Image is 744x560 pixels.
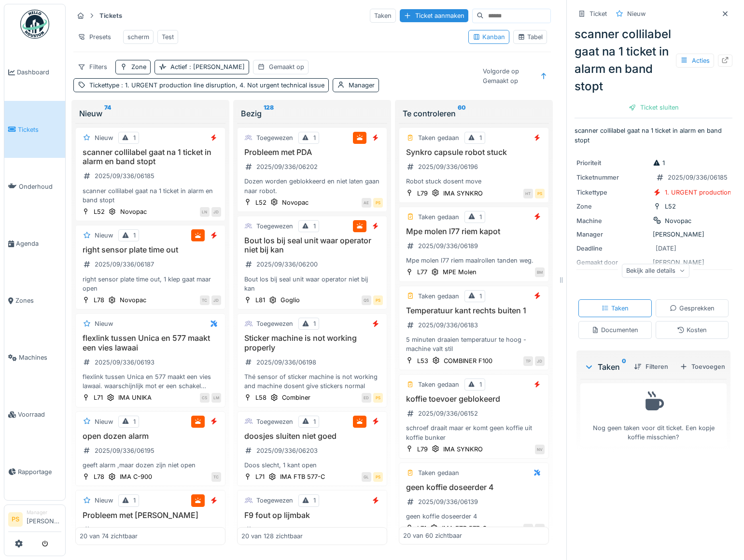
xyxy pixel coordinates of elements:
div: L52 [255,198,267,207]
div: Ticket aanmaken [400,9,468,22]
div: Taken gedaan [418,380,459,389]
div: Taken [370,9,396,23]
div: AE [362,198,371,208]
div: 1 [653,158,665,168]
span: Voorraad [18,410,61,419]
strong: Tickets [96,11,126,20]
div: Nieuw [627,9,646,18]
div: Ticket sluiten [625,101,683,114]
a: Dashboard [4,44,65,101]
div: JD [535,356,545,366]
div: Manager [349,81,375,90]
li: PS [8,512,23,527]
div: Test [162,32,174,42]
div: 5 minuten draaien temperatuur te hoog - machine valt stil [403,335,545,353]
a: Rapportage [4,443,65,500]
span: Onderhoud [19,182,61,191]
div: SV [535,524,545,533]
div: scanner collilabel gaat na 1 ticket in alarm en band stopt [80,186,221,205]
div: Toegewezen [256,133,293,142]
div: geeft alarm ,maar dozen zijn niet open [80,461,221,470]
div: PS [373,295,383,305]
div: PS [373,472,383,482]
a: Zones [4,272,65,329]
div: [PERSON_NAME] [576,230,730,239]
h3: open dozen alarm [80,432,221,441]
div: flexlink tussen Unica en 577 maakt een vies lawaai. waarschijnlijk mot er een schakel weggenomen ... [80,372,221,391]
div: Gemaakt op [269,62,304,71]
div: 20 van 60 zichtbaar [403,532,462,541]
div: MPE Molen [443,267,477,277]
div: Novopac [120,207,147,216]
div: L78 [94,295,104,305]
a: Machines [4,329,65,386]
div: Bout los bij seal unit waar operator niet bij kan [241,275,383,293]
div: Bekijk alle details [622,264,689,278]
h3: Synkro capsule robot stuck [403,148,545,157]
div: Kanban [473,32,505,42]
div: Nieuw [95,133,113,142]
div: Nieuw [95,417,113,426]
li: [PERSON_NAME] [27,509,61,530]
div: 2025/09/336/06139 [418,497,478,506]
div: Tickettype [576,188,649,197]
div: 2025/09/336/06183 [418,321,478,330]
div: Dozen worden geblokkeerd en niet laten gaan naar robot. [241,177,383,195]
div: 1 [313,417,316,426]
div: Ticketnummer [576,173,649,182]
div: JD [211,207,221,217]
h3: Probleem met [PERSON_NAME] [80,511,221,520]
div: geen koffie doseerder 4 [403,512,545,521]
div: DP [523,524,533,533]
div: Robot stuck dosent move [403,177,545,186]
div: Taken [602,304,629,313]
p: scanner collilabel gaat na 1 ticket in alarm en band stopt [575,126,732,144]
div: Novopac [120,295,146,305]
h3: right sensor plate time out [80,245,221,254]
div: Toegewezen [256,417,293,426]
h3: koffie toevoer geblokeerd [403,394,545,404]
div: 2025/09/336/06196 [418,162,478,171]
div: PS [373,198,383,208]
div: Nieuw [95,231,113,240]
div: L71 [417,524,426,533]
span: Rapportage [18,467,61,476]
div: IMA FTB 577-C [280,472,325,481]
div: 2025/09/336/06195 [95,446,154,455]
div: 2025/09/336/06198 [256,358,316,367]
div: ED [362,393,371,403]
div: TP [523,356,533,366]
div: Documenten [591,325,638,335]
div: L71 [94,393,103,402]
div: GL [362,472,371,482]
div: Bezig [241,108,383,119]
div: Taken gedaan [418,133,459,142]
div: CS [200,393,210,403]
div: 2025/09/336/06199 [256,525,316,534]
h3: Sticker machine is not working properly [241,334,383,352]
div: 2025/09/336/06138 [95,525,154,534]
div: Tickettype [89,81,324,90]
div: Presets [73,30,115,44]
h3: doosjes sluiten niet goed [241,432,383,441]
div: 1 [479,380,482,389]
span: Tickets [18,125,61,134]
a: Tickets [4,101,65,158]
div: Volgorde op Gemaakt op [478,64,534,87]
div: Deadline [576,244,649,253]
span: : [PERSON_NAME] [187,63,245,70]
div: 1 [133,417,136,426]
div: 2025/09/336/06200 [256,260,318,269]
div: Toegewezen [256,319,293,328]
div: Toegewezen [256,496,293,505]
span: Agenda [16,239,61,248]
div: QS [362,295,371,305]
div: scherm [127,32,149,42]
div: L71 [255,472,265,481]
div: Novopac [282,198,309,207]
div: Filters [73,60,112,74]
div: L58 [255,393,267,402]
div: Taken gedaan [418,212,459,222]
div: Acties [676,54,714,68]
h3: Probleem met PDA [241,148,383,157]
